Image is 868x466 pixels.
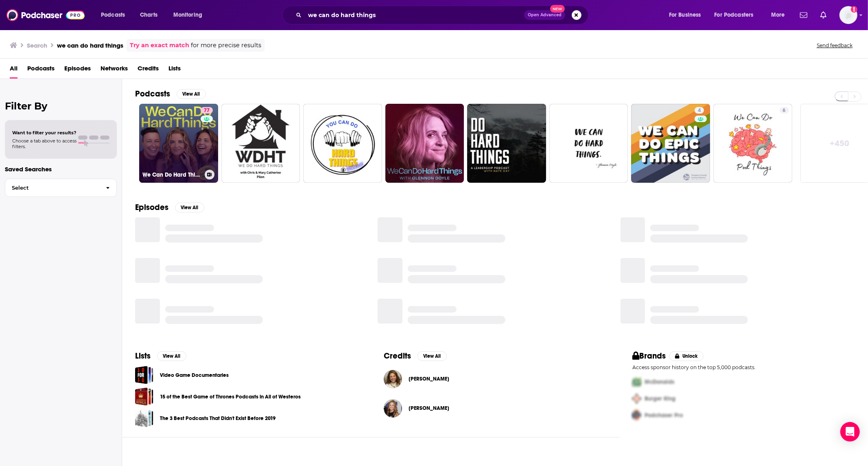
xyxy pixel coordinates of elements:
[669,9,701,21] span: For Business
[138,62,159,79] a: Credits
[101,9,125,21] span: Podcasts
[168,62,181,79] a: Lists
[698,107,701,115] span: 4
[201,107,213,114] a: 77
[95,9,136,22] button: open menu
[10,62,17,79] a: All
[384,399,402,418] img: Glennon Doyle
[550,5,565,13] span: New
[384,366,606,392] button: Amanda DoyleAmanda Doyle
[142,171,201,178] h3: We Can Do Hard Things
[817,8,830,22] a: Show notifications dropdown
[715,9,754,21] span: For Podcasters
[409,405,449,411] a: Glennon Doyle
[713,104,792,183] a: 6
[168,9,213,22] button: open menu
[814,42,855,49] button: Send feedback
[139,104,218,183] a: 77We Can Do Hard Things
[160,392,301,401] a: 15 of the Best Game of Thrones Podcasts in All of Westeros
[173,9,202,21] span: Monitoring
[409,376,449,382] span: [PERSON_NAME]
[384,370,402,388] img: Amanda Doyle
[135,387,153,406] a: 15 of the Best Game of Thrones Podcasts in All of Westeros
[64,62,91,79] a: Episodes
[528,13,562,17] span: Open Advanced
[409,376,449,382] a: Amanda Doyle
[101,62,128,79] a: Networks
[204,107,210,115] span: 77
[12,138,77,149] span: Choose a tab above to access filters.
[783,107,786,115] span: 6
[5,100,117,112] h2: Filter By
[135,9,162,22] a: Charts
[160,414,275,423] a: The 3 Best Podcasts That Didn't Exist Before 2019
[524,10,565,20] button: Open AdvancedNew
[135,351,186,361] a: ListsView All
[175,203,204,212] button: View All
[27,42,47,49] h3: Search
[27,62,55,79] a: Podcasts
[645,412,683,419] span: Podchaser Pro
[695,107,704,114] a: 4
[629,374,645,390] img: First Pro Logo
[663,9,711,22] button: open menu
[5,165,117,173] p: Saved Searches
[157,351,186,361] button: View All
[12,130,77,136] span: Want to filter your results?
[177,89,206,99] button: View All
[135,409,153,427] a: The 3 Best Podcasts That Didn't Exist Before 2019
[851,6,857,13] svg: Add a profile image
[797,8,811,22] a: Show notifications dropdown
[384,395,606,421] button: Glennon DoyleGlennon Doyle
[135,366,153,384] a: Video Game Documentaries
[765,9,795,22] button: open menu
[7,7,85,23] img: Podchaser - Follow, Share and Rate Podcasts
[709,9,765,22] button: open menu
[409,405,449,411] span: [PERSON_NAME]
[780,107,789,114] a: 6
[384,351,411,361] h2: Credits
[135,89,206,99] a: PodcastsView All
[669,351,704,361] button: Unlock
[5,185,99,190] span: Select
[305,9,524,22] input: Search podcasts, credits, & more...
[631,104,710,183] a: 4
[57,42,123,49] h3: we can do hard things
[135,202,204,212] a: EpisodesView All
[5,179,117,197] button: Select
[418,351,447,361] button: View All
[840,6,857,24] span: Logged in as eerdmans
[632,351,666,361] h2: Brands
[629,407,645,424] img: Third Pro Logo
[135,351,151,361] h2: Lists
[191,41,261,50] span: for more precise results
[840,6,857,24] img: User Profile
[629,390,645,407] img: Second Pro Logo
[840,422,860,442] div: Open Intercom Messenger
[771,9,785,21] span: More
[135,202,168,212] h2: Episodes
[840,6,857,24] button: Show profile menu
[135,89,170,99] h2: Podcasts
[645,378,674,385] span: McDonalds
[632,364,855,370] p: Access sponsor history on the top 5,000 podcasts.
[645,395,676,402] span: Burger King
[160,371,229,380] a: Video Game Documentaries
[140,9,157,21] span: Charts
[130,41,189,50] a: Try an exact match
[384,351,447,361] a: CreditsView All
[290,6,596,24] div: Search podcasts, credits, & more...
